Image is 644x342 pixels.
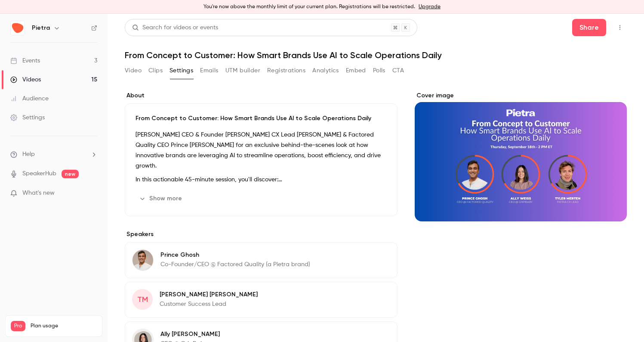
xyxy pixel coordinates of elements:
[346,64,366,78] button: Embed
[132,250,153,270] img: Prince Ghosh
[415,91,627,221] section: Cover image
[267,64,305,78] button: Registrations
[572,19,606,36] button: Share
[10,150,97,159] li: help-dropdown-opener
[11,21,25,35] img: Pietra
[136,114,387,123] p: From Concept to Customer: How Smart Brands Use AI to Scale Operations Daily
[32,24,50,32] h6: Pietra
[160,330,220,339] p: Ally [PERSON_NAME]
[613,21,627,34] button: Top Bar Actions
[22,189,55,198] span: What's new
[169,64,193,78] button: Settings
[22,150,35,159] span: Help
[225,64,260,78] button: UTM builder
[415,91,627,100] label: Cover image
[125,282,397,318] div: TM[PERSON_NAME] [PERSON_NAME]Customer Success Lead
[132,23,218,32] div: Search for videos or events
[125,64,142,78] button: Video
[136,174,387,185] p: In this actionable 45-minute session, you'll discover:
[373,64,385,78] button: Polls
[125,230,397,239] label: Speakers
[312,64,339,78] button: Analytics
[22,169,56,178] a: SpeakerHub
[137,294,148,305] span: TM
[125,242,397,278] div: Prince GhoshPrince GhoshCo-Founder/CEO @ Factored Quality (a Pietra brand)
[200,64,218,78] button: Emails
[419,3,441,10] a: Upgrade
[10,56,40,65] div: Events
[62,170,79,178] span: new
[31,323,97,330] span: Plan usage
[125,50,627,60] h1: From Concept to Customer: How Smart Brands Use AI to Scale Operations Daily
[10,75,41,84] div: Videos
[136,192,187,205] button: Show more
[160,290,258,299] p: [PERSON_NAME] [PERSON_NAME]
[136,130,387,171] p: [PERSON_NAME] CEO & Founder [PERSON_NAME] CX Lead [PERSON_NAME] & Factored Quality CEO Prince [PE...
[160,300,258,308] p: Customer Success Lead
[11,321,25,331] span: Pro
[10,113,45,122] div: Settings
[125,91,397,100] label: About
[87,190,97,197] iframe: Noticeable Trigger
[160,251,310,259] p: Prince Ghosh
[392,64,404,78] button: CTA
[10,94,49,103] div: Audience
[148,64,163,78] button: Clips
[160,260,310,269] p: Co-Founder/CEO @ Factored Quality (a Pietra brand)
